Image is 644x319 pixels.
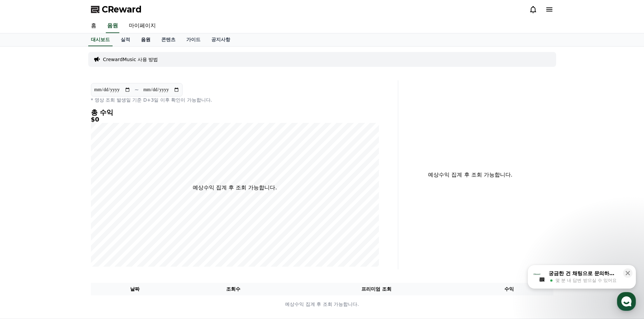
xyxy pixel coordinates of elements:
span: 설정 [104,224,113,230]
a: 대시보드 [88,33,113,46]
th: 조회수 [179,283,287,295]
span: 대화 [62,224,70,230]
span: 홈 [21,224,25,230]
p: * 영상 조회 발생일 기준 D+3일 이후 확인이 가능합니다. [91,97,379,103]
a: 마이페이지 [123,19,161,33]
p: 예상수익 집계 후 조회 가능합니다. [193,184,277,192]
a: 공지사항 [206,33,236,46]
th: 프리미엄 조회 [288,283,465,295]
p: 예상수익 집계 후 조회 가능합니다. [404,171,537,179]
h4: 총 수익 [91,109,379,116]
a: CReward [91,4,142,15]
a: 음원 [136,33,156,46]
th: 날짜 [91,283,179,295]
a: 실적 [115,33,136,46]
h5: $0 [91,116,379,123]
th: 수익 [465,283,553,295]
a: CrewardMusic 사용 방법 [103,56,158,63]
p: 예상수익 집계 후 조회 가능합니다. [91,301,553,308]
a: 콘텐츠 [156,33,181,46]
span: CReward [102,4,142,15]
a: 가이드 [181,33,206,46]
a: 설정 [87,214,130,231]
a: 음원 [106,19,119,33]
a: 홈 [86,19,102,33]
p: ~ [135,86,139,94]
a: 대화 [45,214,87,231]
a: 홈 [2,214,45,231]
